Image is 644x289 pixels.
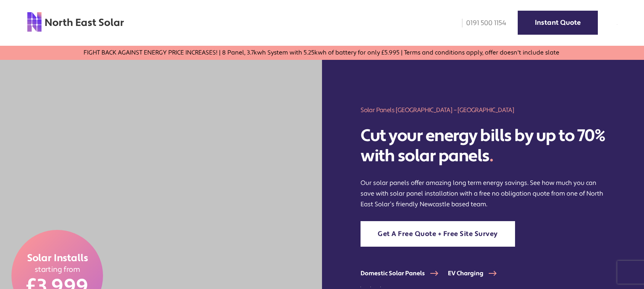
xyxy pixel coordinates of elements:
[361,270,448,277] a: Domestic Solar Panels
[462,19,462,27] img: phone icon
[489,145,493,167] span: .
[27,252,88,265] span: Solar Installs
[27,11,124,32] img: north east solar logo
[361,178,605,210] p: Our solar panels offer amazing long term energy savings. See how much you can save with solar pan...
[361,126,605,166] h2: Cut your energy bills by up to 70% with solar panels
[34,265,80,274] span: starting from
[457,19,506,27] a: 0191 500 1154
[361,106,605,114] h1: Solar Panels [GEOGRAPHIC_DATA] – [GEOGRAPHIC_DATA]
[361,221,515,247] a: Get A Free Quote + Free Site Survey
[518,11,598,35] a: Instant Quote
[448,270,506,277] a: EV Charging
